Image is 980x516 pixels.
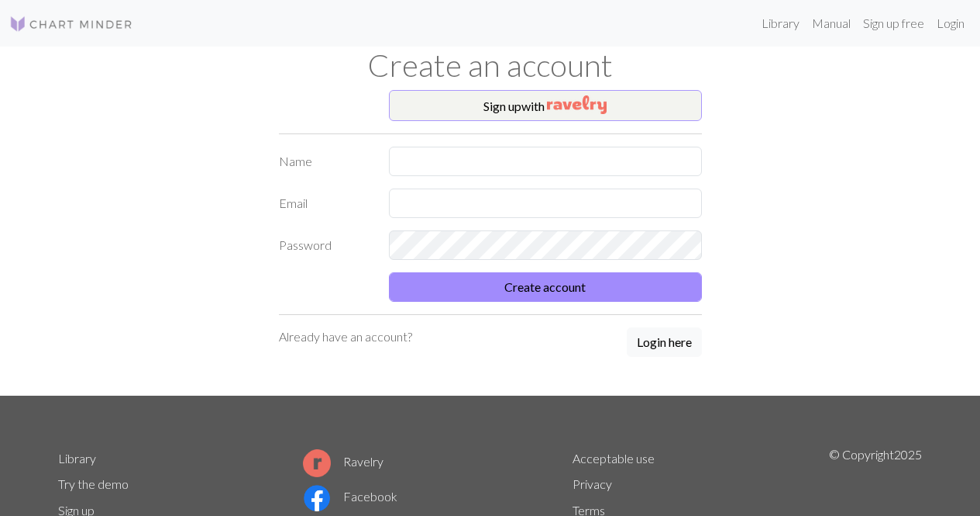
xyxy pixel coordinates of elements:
img: Ravelry [547,95,607,114]
label: Name [270,147,380,176]
a: Login here [627,327,702,358]
label: Email [270,189,380,218]
a: Facebook [303,489,397,504]
button: Login here [627,327,702,357]
button: Create account [389,272,702,302]
img: Logo [9,15,133,33]
a: Sign up free [857,8,930,39]
a: Ravelry [303,454,383,469]
label: Password [270,230,380,260]
a: Acceptable use [573,451,655,466]
button: Sign upwith [389,90,702,121]
a: Library [58,451,96,466]
a: Try the demo [58,476,129,491]
a: Privacy [573,476,612,491]
h1: Create an account [49,47,932,84]
p: Already have an account? [279,327,412,346]
img: Ravelry logo [303,449,331,477]
a: Login [930,8,971,39]
a: Manual [806,8,857,39]
img: Facebook logo [303,484,331,512]
a: Library [755,8,806,39]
